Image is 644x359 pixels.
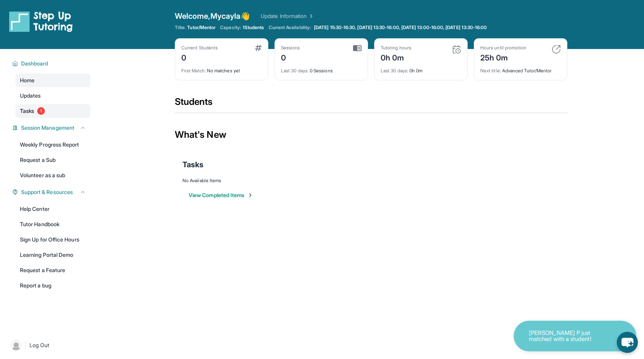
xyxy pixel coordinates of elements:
[314,24,487,31] span: [DATE] 15:30-16:30, [DATE] 13:30-16:00, [DATE] 13:00-16:00, [DATE] 13:30-16:00
[243,24,264,31] span: 1 Students
[307,12,314,20] img: Chevron Right
[617,332,638,353] button: chat-button
[15,248,90,262] a: Learning Portal Demo
[181,51,218,63] div: 0
[255,45,262,51] img: card
[21,60,48,67] span: Dashboard
[281,51,300,63] div: 0
[9,11,73,32] img: logo
[181,68,206,73] span: First Match :
[20,92,41,100] span: Updates
[220,24,241,31] span: Capacity:
[281,68,309,73] span: Last 30 days :
[18,124,86,132] button: Session Management
[15,279,90,292] a: Report a bug
[189,191,253,199] button: View Completed Items
[381,51,411,63] div: 0h 0m
[11,340,21,351] img: user-img
[30,341,49,349] span: Log Out
[15,153,90,167] a: Request a Sub
[175,118,567,152] div: What's New
[452,45,461,54] img: card
[480,45,526,51] div: Hours until promotion
[21,124,74,132] span: Session Management
[15,73,90,87] a: Home
[18,60,86,67] button: Dashboard
[175,96,567,113] div: Students
[187,24,215,31] span: Tutor/Mentor
[381,45,411,51] div: Tutoring hours
[15,138,90,152] a: Weekly Progress Report
[25,341,26,350] span: |
[480,68,501,73] span: Next title :
[15,217,90,231] a: Tutor Handbook
[15,104,90,118] a: Tasks1
[175,24,186,31] span: Title:
[15,263,90,277] a: Request a Feature
[552,45,561,54] img: card
[281,45,300,51] div: Sessions
[181,63,262,74] div: No matches yet
[20,77,34,84] span: Home
[37,107,45,115] span: 1
[312,24,488,31] a: [DATE] 15:30-16:30, [DATE] 13:30-16:00, [DATE] 13:00-16:00, [DATE] 13:30-16:00
[8,337,90,354] a: |Log Out
[381,68,408,73] span: Last 30 days :
[181,45,218,51] div: Current Students
[182,159,204,170] span: Tasks
[21,188,73,196] span: Support & Resources
[281,63,361,74] div: 0 Sessions
[480,51,526,63] div: 25h 0m
[15,89,90,103] a: Updates
[15,168,90,182] a: Volunteer as a sub
[15,233,90,246] a: Sign Up for Office Hours
[381,63,461,74] div: 0h 0m
[20,107,34,115] span: Tasks
[182,178,560,184] div: No Available Items
[175,11,250,21] span: Welcome, Mycayla 👋
[15,202,90,216] a: Help Center
[353,45,361,52] img: card
[269,24,311,31] span: Current Availability:
[261,12,314,20] a: Update Information
[18,188,86,196] button: Support & Resources
[529,330,606,343] p: [PERSON_NAME] P just matched with a student!
[480,63,561,74] div: Advanced Tutor/Mentor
